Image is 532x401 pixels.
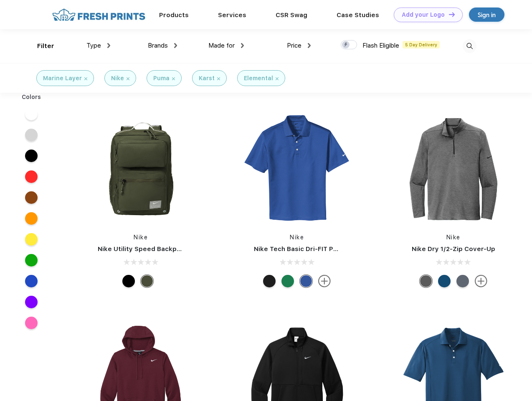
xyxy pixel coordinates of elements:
img: dropdown.png [308,43,311,48]
a: Sign in [469,8,504,22]
div: Puma [153,74,170,83]
a: Nike Dry 1/2-Zip Cover-Up [412,245,495,253]
div: Black [263,275,276,287]
span: Brands [148,42,168,49]
img: filter_cancel.svg [276,77,279,80]
div: Filter [37,41,54,51]
img: filter_cancel.svg [172,77,175,80]
img: more.svg [475,275,487,287]
a: Services [218,11,246,19]
a: Nike [446,234,461,241]
div: Luck Green [281,275,294,287]
img: filter_cancel.svg [84,77,87,80]
img: fo%20logo%202.webp [50,8,148,22]
img: more.svg [318,275,331,287]
a: CSR Swag [276,11,307,19]
img: dropdown.png [241,43,244,48]
div: Add your Logo [402,11,445,18]
a: Nike [290,234,304,241]
div: Cargo Khaki [141,275,153,287]
img: filter_cancel.svg [127,77,129,80]
div: Karst [199,74,215,83]
img: func=resize&h=266 [241,114,352,225]
div: Nike [111,74,124,83]
div: Black Heather [420,275,432,287]
div: Black [122,275,135,287]
div: Marine Layer [43,74,82,83]
div: Sign in [478,10,496,20]
span: Flash Eligible [362,42,399,49]
span: 5 Day Delivery [403,41,440,48]
img: filter_cancel.svg [217,77,220,80]
img: desktop_search.svg [463,39,476,53]
a: Products [159,11,189,19]
a: Nike [134,234,148,241]
span: Price [287,42,301,49]
img: func=resize&h=266 [398,114,509,225]
a: Nike Utility Speed Backpack [98,245,188,253]
img: dropdown.png [107,43,110,48]
span: Made for [208,42,235,49]
div: Colors [15,93,48,102]
div: Varsity Royal [300,275,312,287]
img: DT [449,12,455,17]
a: Nike Tech Basic Dri-FIT Polo [254,245,343,253]
div: Gym Blue [438,275,451,287]
div: Navy Heather [456,275,469,287]
span: Type [86,42,101,49]
img: func=resize&h=266 [85,114,196,225]
div: Elemental [244,74,273,83]
img: dropdown.png [174,43,177,48]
